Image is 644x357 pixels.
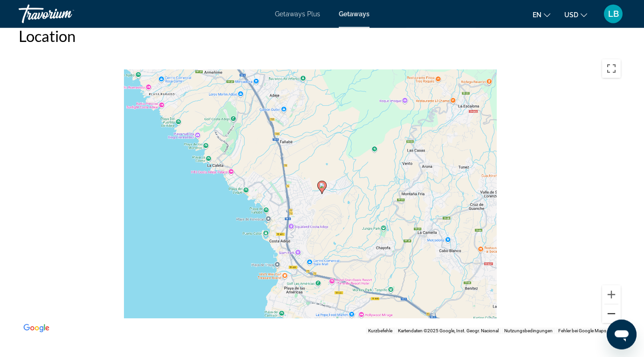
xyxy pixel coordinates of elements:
[564,11,578,19] span: USD
[558,328,623,333] a: Fehler bei Google Maps melden
[339,10,370,18] a: Getaways
[533,8,550,21] button: Change language
[608,9,619,19] span: LB
[602,285,621,304] button: Vergrößern
[602,304,621,323] button: Verkleinern
[275,10,320,18] a: Getaways Plus
[504,328,553,333] a: Nutzungsbedingungen (wird in neuem Tab geöffnet)
[601,4,625,24] button: User Menu
[19,2,112,26] a: Travorium
[533,11,541,19] span: en
[19,27,625,45] h2: Location
[21,322,52,334] a: Dieses Gebiet in Google Maps öffnen (in neuem Fenster)
[564,8,587,21] button: Change currency
[368,328,392,334] button: Kurzbefehle
[607,320,637,350] iframe: Schaltfläche zum Öffnen des Messaging-Fensters
[21,322,52,334] img: Google
[602,59,621,78] button: Vollbildansicht ein/aus
[398,328,499,333] span: Kartendaten ©2025 Google, Inst. Geogr. Nacional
